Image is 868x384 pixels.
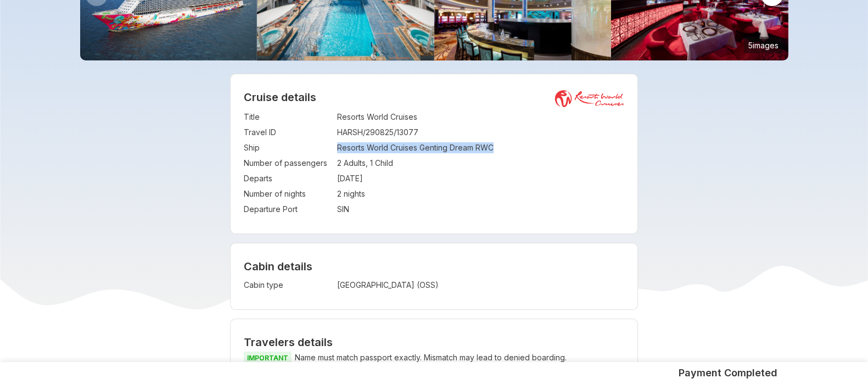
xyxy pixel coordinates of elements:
td: : [332,277,337,293]
small: 5 images [744,37,783,53]
td: Number of nights [244,186,332,202]
td: 2 nights [337,186,624,202]
h2: Travelers details [244,336,624,349]
td: [DATE] [337,171,624,186]
td: : [332,186,337,202]
p: Name must match passport exactly. Mismatch may lead to denied boarding. [244,351,624,365]
td: Ship [244,140,332,155]
td: SIN [337,202,624,217]
td: [GEOGRAPHIC_DATA] (OSS) [337,277,539,293]
td: : [332,202,337,217]
td: Cabin type [244,277,332,293]
td: HARSH/290825/13077 [337,125,624,140]
td: Travel ID [244,125,332,140]
td: Departure Port [244,202,332,217]
td: : [332,155,337,171]
td: : [332,171,337,186]
span: IMPORTANT [244,352,292,364]
td: Departs [244,171,332,186]
h5: Payment Completed [679,366,777,380]
td: : [332,109,337,125]
td: : [332,140,337,155]
td: Title [244,109,332,125]
td: : [332,125,337,140]
h2: Cruise details [244,91,624,104]
td: Resorts World Cruises [337,109,624,125]
h4: Cabin details [244,260,624,273]
td: Number of passengers [244,155,332,171]
td: 2 Adults, 1 Child [337,155,624,171]
td: Resorts World Cruises Genting Dream RWC [337,140,624,155]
